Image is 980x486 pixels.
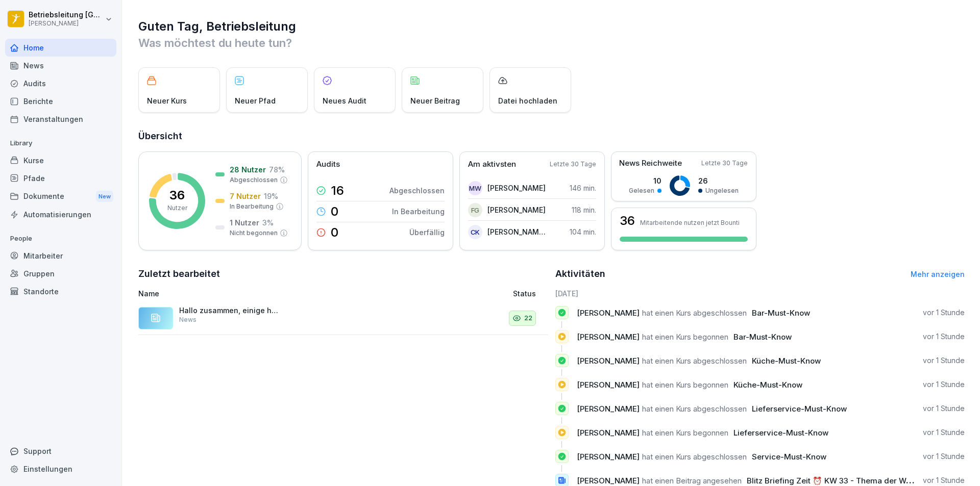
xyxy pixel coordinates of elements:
[5,57,116,74] a: News
[752,452,826,462] span: Service-Must-Know
[577,476,640,485] span: [PERSON_NAME]
[138,267,548,281] h2: Zuletzt bearbeitet
[269,164,285,175] p: 78 %
[733,428,828,438] span: Lieferservice-Must-Know
[577,428,640,438] span: [PERSON_NAME]
[752,356,821,366] span: Küche-Must-Know
[29,11,103,19] p: Betriebsleitung [GEOGRAPHIC_DATA]
[230,202,274,211] p: In Bearbeitung
[138,288,395,299] p: Name
[498,95,557,106] p: Datei hochladen
[138,35,965,51] p: Was möchtest du heute tun?
[629,186,654,195] p: Gelesen
[513,288,536,299] p: Status
[555,288,965,299] h6: [DATE]
[923,308,965,318] p: vor 1 Stunde
[642,356,747,366] span: hat einen Kurs abgeschlossen
[5,231,116,247] p: People
[487,204,546,215] p: [PERSON_NAME]
[468,203,482,217] div: FG
[468,181,482,195] div: MW
[487,183,546,193] p: [PERSON_NAME]
[577,380,640,390] span: [PERSON_NAME]
[230,164,266,175] p: 28 Nutzer
[468,225,482,239] div: CK
[570,183,596,193] p: 146 min.
[629,175,661,186] p: 10
[5,460,116,478] div: Einstellungen
[5,110,116,128] a: Veranstaltungen
[138,129,965,143] h2: Übersicht
[147,95,187,106] p: Neuer Kurs
[911,270,965,278] a: Mehr anzeigen
[923,331,965,342] p: vor 1 Stunde
[230,175,278,185] p: Abgeschlossen
[923,379,965,390] p: vor 1 Stunde
[733,380,802,390] span: Küche-Must-Know
[550,160,596,169] p: Letzte 30 Tage
[5,206,116,223] a: Automatisierungen
[5,247,116,265] div: Mitarbeiter
[230,191,261,201] p: 7 Nutzer
[5,135,116,151] p: Library
[577,332,640,342] span: [PERSON_NAME]
[5,442,116,460] div: Support
[752,404,847,414] span: Lieferservice-Must-Know
[5,169,116,187] a: Pfade
[179,306,281,315] p: Hallo zusammen, einige haben leider noch nicht alle Kurse abgeschlossen. Bitte holt dies bis zum ...
[642,428,728,438] span: hat einen Kurs begonnen
[577,452,640,462] span: [PERSON_NAME]
[5,187,116,206] a: DokumenteNew
[923,427,965,438] p: vor 1 Stunde
[316,159,340,170] p: Audits
[138,18,965,35] h1: Guten Tag, Betriebsleitung
[331,185,344,197] p: 16
[169,189,185,201] p: 36
[555,267,605,281] h2: Aktivitäten
[752,308,810,318] span: Bar-Must-Know
[642,308,747,318] span: hat einen Kurs abgeschlossen
[409,227,445,238] p: Überfällig
[29,20,103,27] p: [PERSON_NAME]
[96,191,113,202] div: New
[524,313,532,323] p: 22
[642,332,728,342] span: hat einen Kurs begonnen
[5,151,116,169] a: Kurse
[698,175,739,186] p: 26
[235,95,276,106] p: Neuer Pfad
[5,187,116,206] div: Dokumente
[733,332,792,342] span: Bar-Must-Know
[5,74,116,92] a: Audits
[642,380,728,390] span: hat einen Kurs begonnen
[577,356,640,366] span: [PERSON_NAME]
[487,226,546,237] p: [PERSON_NAME] [PERSON_NAME]
[5,39,116,57] div: Home
[620,215,635,227] h3: 36
[923,475,965,485] p: vor 1 Stunde
[577,404,640,414] span: [PERSON_NAME]
[577,308,640,318] span: [PERSON_NAME]
[570,226,596,237] p: 104 min.
[230,217,259,228] p: 1 Nutzer
[640,219,740,226] p: Mitarbeitende nutzen jetzt Bounti
[642,476,742,485] span: hat einen Beitrag angesehen
[5,92,116,110] a: Berichte
[923,451,965,462] p: vor 1 Stunde
[331,206,338,218] p: 0
[5,265,116,283] a: Gruppen
[323,95,366,106] p: Neues Audit
[701,159,748,168] p: Letzte 30 Tage
[5,283,116,300] a: Standorte
[410,95,460,106] p: Neuer Beitrag
[264,191,278,201] p: 19 %
[389,185,445,196] p: Abgeschlossen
